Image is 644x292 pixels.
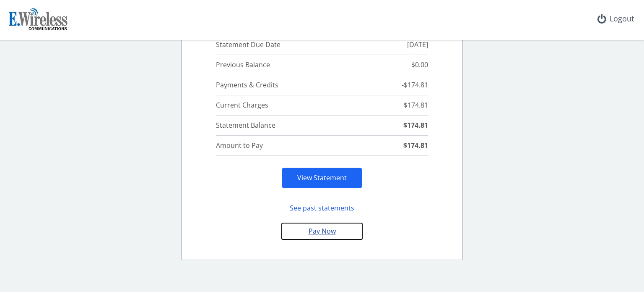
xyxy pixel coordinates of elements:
[297,173,347,182] a: View Statement
[216,95,358,116] td: Current Charges
[357,95,428,116] td: $174.81
[357,136,428,156] td: $174.81
[357,116,428,136] td: $174.81
[216,116,358,136] td: Statement Balance
[216,75,358,95] td: Payments & Credits
[282,200,362,216] button: See past statements
[357,55,428,75] td: $0.00
[282,223,362,239] button: Pay Now
[357,75,428,95] td: -$174.81
[357,35,428,55] td: [DATE]
[282,168,362,188] div: View Statement
[216,35,358,55] td: Statement Due Date
[216,136,358,156] td: Amount to Pay
[216,55,358,75] td: Previous Balance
